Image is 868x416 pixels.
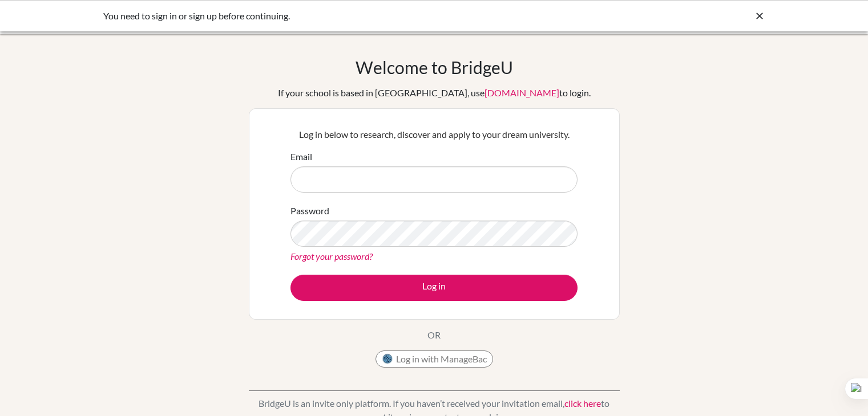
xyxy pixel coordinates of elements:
[290,128,578,141] p: Log in below to research, discover and apply to your dream university.
[103,9,594,23] div: You need to sign in or sign up before continuing.
[427,328,441,342] p: OR
[356,57,513,78] h1: Welcome to BridgeU
[290,251,373,262] a: Forgot your password?
[376,350,493,368] button: Log in with ManageBac
[290,150,312,164] label: Email
[278,86,591,100] div: If your school is based in [GEOGRAPHIC_DATA], use to login.
[290,275,578,301] button: Log in
[290,204,329,218] label: Password
[564,398,601,409] a: click here
[485,87,559,98] a: [DOMAIN_NAME]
